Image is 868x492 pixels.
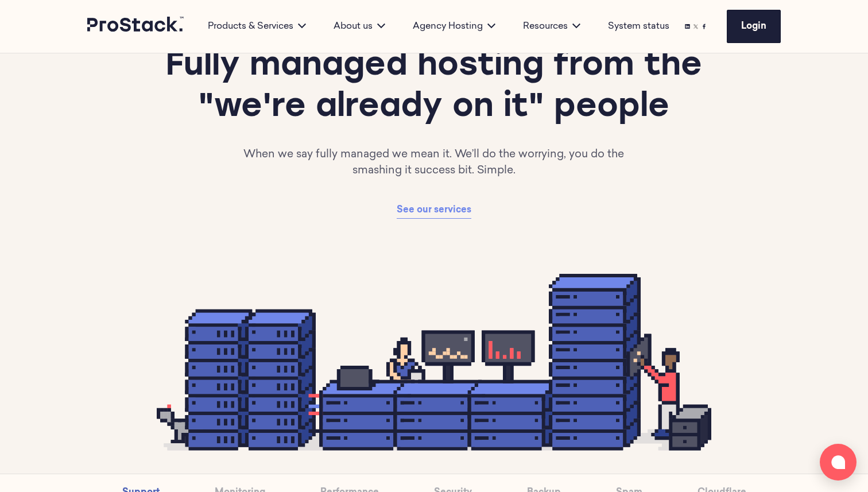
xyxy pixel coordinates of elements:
div: Resources [509,20,594,33]
span: Login [741,22,766,31]
h1: Fully managed hosting from the "we're already on it" people [157,46,711,129]
div: Agency Hosting [399,20,509,33]
a: Login [727,10,781,43]
span: See our services [397,206,471,215]
a: Prostack logo [87,17,185,36]
a: See our services [397,202,471,219]
a: System status [608,20,669,33]
button: Open chat window [820,444,857,481]
div: About us [320,20,399,33]
p: When we say fully managed we mean it. We’ll do the worrying, you do the smashing it success bit. ... [226,147,642,179]
div: Products & Services [194,20,320,33]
